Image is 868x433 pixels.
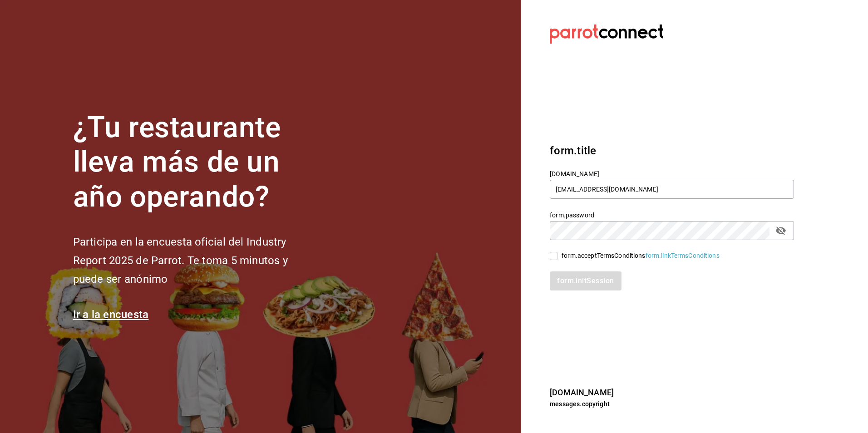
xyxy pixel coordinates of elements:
[550,212,794,218] label: form.password
[73,308,149,321] a: Ir a la encuesta
[550,170,794,177] label: [DOMAIN_NAME]
[73,233,318,288] h2: Participa en la encuesta oficial del Industry Report 2025 de Parrot. Te toma 5 minutos y puede se...
[73,110,318,215] h1: ¿Tu restaurante lleva más de un año operando?
[550,399,794,408] p: messages.copyright
[773,223,789,238] button: passwordField
[550,180,794,199] input: form.placeHolderEmail
[562,251,720,261] div: form.acceptTermsConditions
[646,252,720,259] a: form.linkTermsConditions
[550,388,614,397] a: [DOMAIN_NAME]
[550,143,794,159] h3: form.title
